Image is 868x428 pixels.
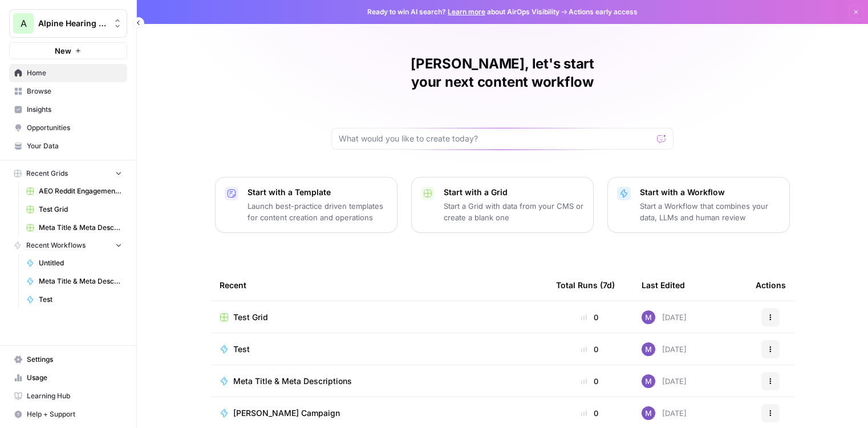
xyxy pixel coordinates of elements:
[640,187,780,198] p: Start with a Workflow
[640,200,780,223] p: Start a Workflow that combines your data, LLMs and human review
[220,344,538,355] a: Test
[21,254,127,272] a: Untitled
[55,45,71,56] span: New
[21,290,127,309] a: Test
[27,354,122,365] span: Settings
[444,187,584,198] p: Start with a Grid
[27,373,122,383] span: Usage
[556,344,623,355] div: 0
[27,391,122,401] span: Learning Hub
[331,55,674,91] h1: [PERSON_NAME], let's start your next content workflow
[21,17,27,30] span: A
[27,104,122,115] span: Insights
[642,406,655,420] img: e6kq70s8a9t62dv0jzffhfgm2ef9
[27,123,122,133] span: Opportunities
[27,86,122,96] span: Browse
[642,269,685,301] div: Last Edited
[444,200,584,223] p: Start a Grid with data from your CMS or create a blank one
[642,374,687,388] div: [DATE]
[9,42,127,59] button: New
[642,310,687,324] div: [DATE]
[448,7,485,16] a: Learn more
[9,369,127,387] a: Usage
[21,219,127,237] a: Meta Title & Meta Descriptions Grid (2)
[220,312,538,323] a: Test Grid
[27,68,122,78] span: Home
[21,182,127,200] a: AEO Reddit Engagement (1)
[9,64,127,82] a: Home
[39,204,122,215] span: Test Grid
[27,141,122,151] span: Your Data
[339,133,652,144] input: What would you like to create today?
[556,269,615,301] div: Total Runs (7d)
[248,200,388,223] p: Launch best-practice driven templates for content creation and operations
[220,269,538,301] div: Recent
[233,407,340,419] span: [PERSON_NAME] Campaign
[26,240,86,251] span: Recent Workflows
[642,406,687,420] div: [DATE]
[233,375,352,387] span: Meta Title & Meta Descriptions
[9,82,127,100] a: Browse
[233,312,268,323] span: Test Grid
[9,137,127,155] a: Your Data
[642,342,687,356] div: [DATE]
[9,387,127,405] a: Learning Hub
[556,407,623,419] div: 0
[248,187,388,198] p: Start with a Template
[9,9,127,38] button: Workspace: Alpine Hearing Protection
[9,405,127,423] button: Help + Support
[9,100,127,119] a: Insights
[21,272,127,290] a: Meta Title & Meta Descriptions
[367,7,559,17] span: Ready to win AI search? about AirOps Visibility
[642,374,655,388] img: e6kq70s8a9t62dv0jzffhfgm2ef9
[756,269,786,301] div: Actions
[556,312,623,323] div: 0
[233,344,250,355] span: Test
[411,177,594,233] button: Start with a GridStart a Grid with data from your CMS or create a blank one
[39,186,122,196] span: AEO Reddit Engagement (1)
[220,375,538,387] a: Meta Title & Meta Descriptions
[556,375,623,387] div: 0
[9,119,127,137] a: Opportunities
[9,237,127,254] button: Recent Workflows
[39,294,122,305] span: Test
[39,223,122,233] span: Meta Title & Meta Descriptions Grid (2)
[215,177,398,233] button: Start with a TemplateLaunch best-practice driven templates for content creation and operations
[607,177,790,233] button: Start with a WorkflowStart a Workflow that combines your data, LLMs and human review
[9,165,127,182] button: Recent Grids
[642,310,655,324] img: e6kq70s8a9t62dv0jzffhfgm2ef9
[21,200,127,219] a: Test Grid
[26,168,68,179] span: Recent Grids
[39,258,122,268] span: Untitled
[220,407,538,419] a: [PERSON_NAME] Campaign
[27,409,122,419] span: Help + Support
[39,276,122,286] span: Meta Title & Meta Descriptions
[642,342,655,356] img: e6kq70s8a9t62dv0jzffhfgm2ef9
[569,7,638,17] span: Actions early access
[9,350,127,369] a: Settings
[38,18,107,29] span: Alpine Hearing Protection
